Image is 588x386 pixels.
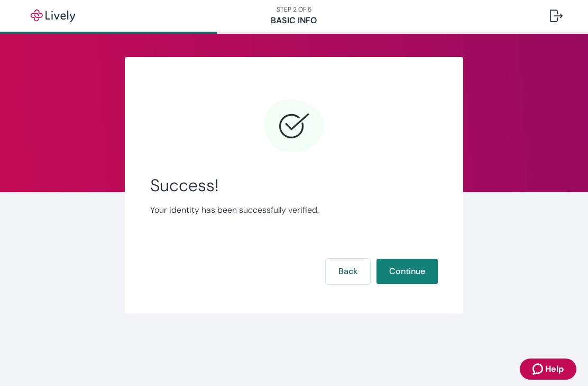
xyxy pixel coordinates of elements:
[520,359,576,380] button: Zendesk support iconHelp
[150,175,438,195] span: Success!
[23,10,82,22] img: Lively
[376,259,438,284] button: Continue
[532,363,545,375] svg: Zendesk support icon
[150,204,438,216] p: Your identity has been successfully verified.
[326,259,370,284] button: Back
[262,95,326,158] svg: Checkmark icon
[541,3,571,29] button: Log out
[545,363,564,375] span: Help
